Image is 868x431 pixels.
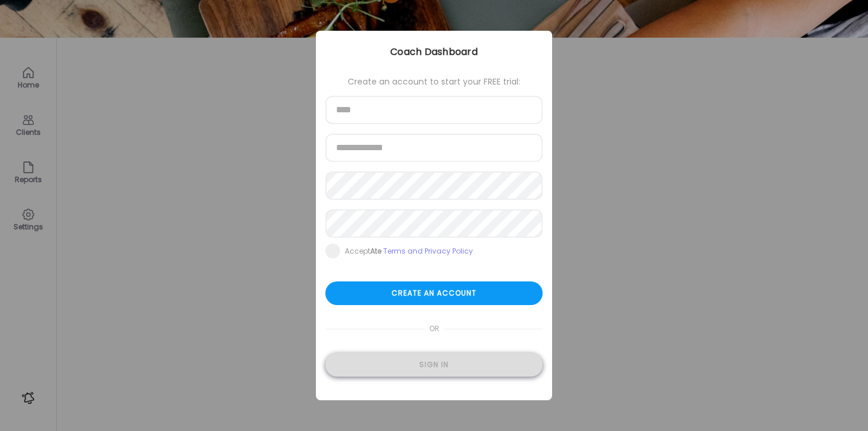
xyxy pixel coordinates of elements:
[383,246,473,256] a: Terms and Privacy Policy
[316,45,552,59] div: Coach Dashboard
[345,247,473,256] div: Accept
[325,353,543,377] div: Sign in
[325,281,543,305] div: Create an account
[325,77,543,86] div: Create an account to start your FREE trial:
[425,317,444,341] span: or
[370,246,381,256] b: Ate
